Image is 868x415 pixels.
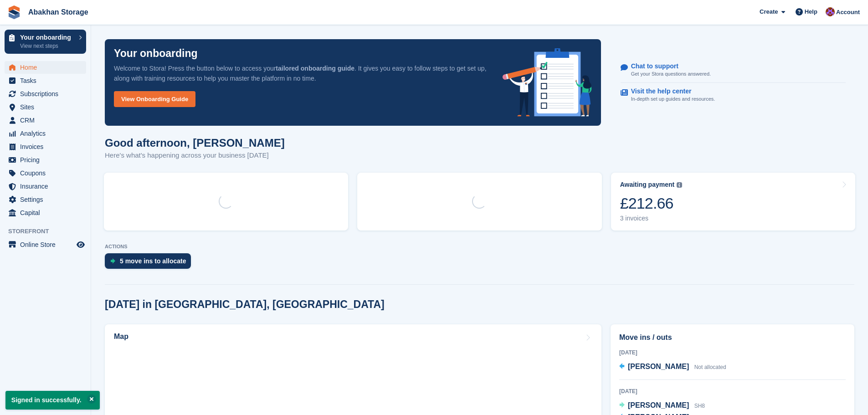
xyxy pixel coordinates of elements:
a: menu [5,167,86,179]
a: Visit the help center In-depth set up guides and resources. [621,83,846,108]
a: menu [5,206,86,219]
p: Welcome to Stora! Press the button below to access your . It gives you easy to follow steps to ge... [114,63,488,83]
a: menu [5,74,86,87]
div: [DATE] [619,387,846,395]
span: Settings [20,193,75,206]
a: Preview store [75,239,86,250]
p: Here's what's happening across your business [DATE] [105,150,285,161]
span: Tasks [20,74,75,87]
span: [PERSON_NAME] [628,363,689,370]
span: Online Store [20,238,75,251]
span: Insurance [20,180,75,193]
span: [PERSON_NAME] [628,401,689,409]
a: Awaiting payment £212.66 3 invoices [611,173,855,231]
span: Analytics [20,127,75,140]
p: Visit the help center [631,87,708,95]
div: [DATE] [619,348,846,357]
h2: [DATE] in [GEOGRAPHIC_DATA], [GEOGRAPHIC_DATA] [105,298,385,311]
span: Invoices [20,140,75,153]
a: [PERSON_NAME] SH8 [619,400,705,412]
div: 3 invoices [620,215,683,222]
div: Awaiting payment [620,181,675,189]
span: Account [836,8,860,17]
p: Your onboarding [114,48,198,59]
img: move_ins_to_allocate_icon-fdf77a2bb77ea45bf5b3d319d69a93e2d87916cf1d5bf7949dd705db3b84f3ca.svg [110,258,115,264]
a: Chat to support Get your Stora questions answered. [621,58,846,83]
span: Coupons [20,167,75,179]
a: menu [5,154,86,166]
span: SH8 [694,403,705,409]
span: Create [760,7,778,16]
p: Signed in successfully. [5,391,100,410]
img: icon-info-grey-7440780725fd019a000dd9b08b2336e03edf1995a4989e88bcd33f0948082b44.svg [677,182,682,188]
p: View next steps [20,42,74,50]
h2: Map [114,333,128,341]
a: Your onboarding View next steps [5,30,86,54]
span: Storefront [8,227,91,236]
span: Help [805,7,817,16]
a: menu [5,140,86,153]
span: Sites [20,101,75,113]
p: In-depth set up guides and resources. [631,95,715,103]
span: Not allocated [694,364,726,370]
div: £212.66 [620,194,683,213]
img: stora-icon-8386f47178a22dfd0bd8f6a31ec36ba5ce8667c1dd55bd0f319d3a0aa187defe.svg [7,5,21,19]
a: menu [5,127,86,140]
h1: Good afternoon, [PERSON_NAME] [105,137,285,149]
p: Get your Stora questions answered. [631,70,711,78]
p: Your onboarding [20,34,74,41]
a: menu [5,114,86,127]
a: menu [5,87,86,100]
span: CRM [20,114,75,127]
a: menu [5,238,86,251]
h2: Move ins / outs [619,332,846,343]
span: Home [20,61,75,74]
a: [PERSON_NAME] Not allocated [619,361,726,373]
p: ACTIONS [105,244,854,250]
div: 5 move ins to allocate [120,257,186,265]
a: View Onboarding Guide [114,91,195,107]
a: menu [5,61,86,74]
a: 5 move ins to allocate [105,253,195,273]
a: menu [5,101,86,113]
span: Pricing [20,154,75,166]
a: Abakhan Storage [25,5,92,20]
p: Chat to support [631,62,704,70]
a: menu [5,180,86,193]
img: William Abakhan [826,7,835,16]
strong: tailored onboarding guide [276,65,354,72]
span: Capital [20,206,75,219]
img: onboarding-info-6c161a55d2c0e0a8cae90662b2fe09162a5109e8cc188191df67fb4f79e88e88.svg [503,48,592,117]
span: Subscriptions [20,87,75,100]
a: menu [5,193,86,206]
